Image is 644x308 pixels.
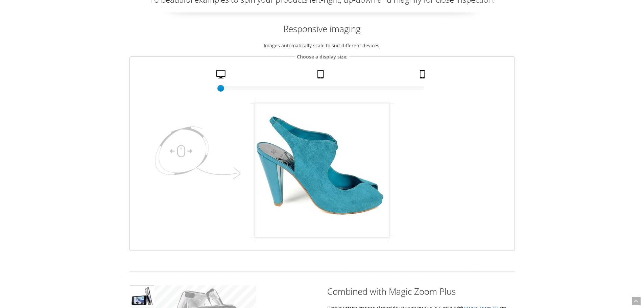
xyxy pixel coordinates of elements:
legend: Choose a display size: [295,53,349,61]
a: Tablet [315,70,328,82]
h2: Responsive imaging [129,23,515,35]
h2: Combined with Magic Zoom Plus [327,285,515,298]
a: Desktop [214,70,230,82]
p: Images automatically scale to suit different devices. [129,42,515,49]
a: Mobile [418,70,429,82]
